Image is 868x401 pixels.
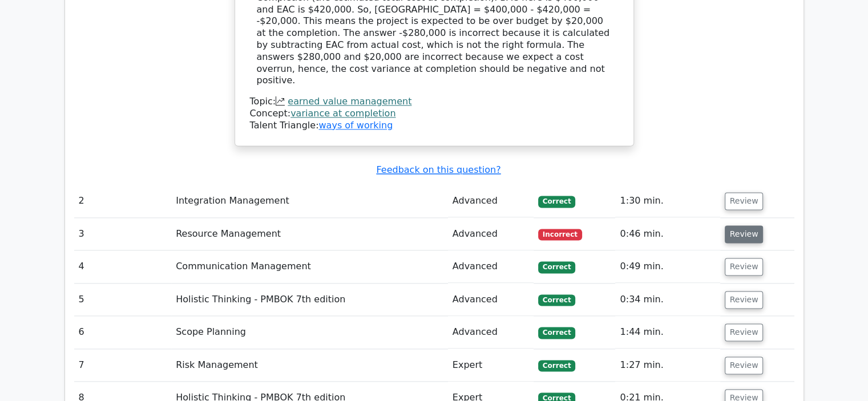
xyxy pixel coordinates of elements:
[250,108,619,120] div: Concept:
[725,225,764,243] button: Review
[250,96,619,108] div: Topic:
[725,192,764,210] button: Review
[171,250,448,283] td: Communication Management
[448,349,534,382] td: Expert
[448,250,534,283] td: Advanced
[290,108,395,119] a: variance at completion
[615,283,720,316] td: 0:34 min.
[74,250,172,283] td: 4
[74,218,172,250] td: 3
[725,258,764,276] button: Review
[74,283,172,316] td: 5
[74,349,172,382] td: 7
[725,323,764,341] button: Review
[538,360,575,371] span: Correct
[615,218,720,250] td: 0:46 min.
[448,185,534,217] td: Advanced
[615,349,720,382] td: 1:27 min.
[448,283,534,316] td: Advanced
[448,218,534,250] td: Advanced
[74,185,172,217] td: 2
[615,250,720,283] td: 0:49 min.
[538,196,575,207] span: Correct
[538,294,575,306] span: Correct
[171,185,448,217] td: Integration Management
[615,316,720,349] td: 1:44 min.
[171,218,448,250] td: Resource Management
[250,96,619,131] div: Talent Triangle:
[615,185,720,217] td: 1:30 min.
[318,120,393,131] a: ways of working
[171,316,448,349] td: Scope Planning
[538,327,575,338] span: Correct
[538,261,575,273] span: Correct
[171,349,448,382] td: Risk Management
[448,316,534,349] td: Advanced
[725,291,764,309] button: Review
[171,283,448,316] td: Holistic Thinking - PMBOK 7th edition
[725,357,764,374] button: Review
[288,96,411,107] a: earned value management
[74,316,172,349] td: 6
[538,229,582,240] span: Incorrect
[376,164,500,175] a: Feedback on this question?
